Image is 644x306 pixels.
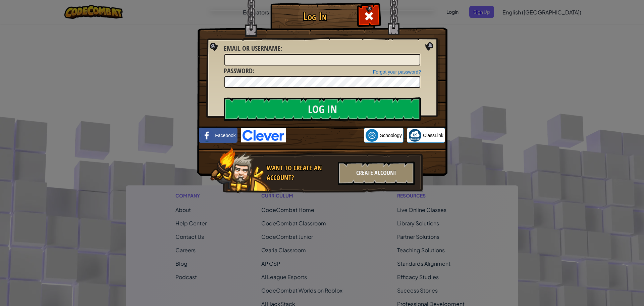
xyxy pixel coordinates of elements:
img: facebook_small.png [201,129,213,142]
div: Want to create an account? [267,163,334,182]
input: Log In [224,97,421,121]
span: ClassLink [423,132,443,139]
img: clever-logo-blue.png [241,128,286,142]
span: Email or Username [224,44,280,53]
label: : [224,66,254,76]
span: Facebook [215,132,235,139]
span: Password [224,66,253,75]
div: Create Account [338,162,415,185]
h1: Log In [272,10,358,22]
a: Forgot your password? [373,69,421,75]
label: : [224,44,282,53]
span: Schoology [380,132,402,139]
img: schoology.png [366,129,378,142]
img: classlink-logo-small.png [409,129,421,142]
iframe: Sign in with Google Button [286,128,364,143]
